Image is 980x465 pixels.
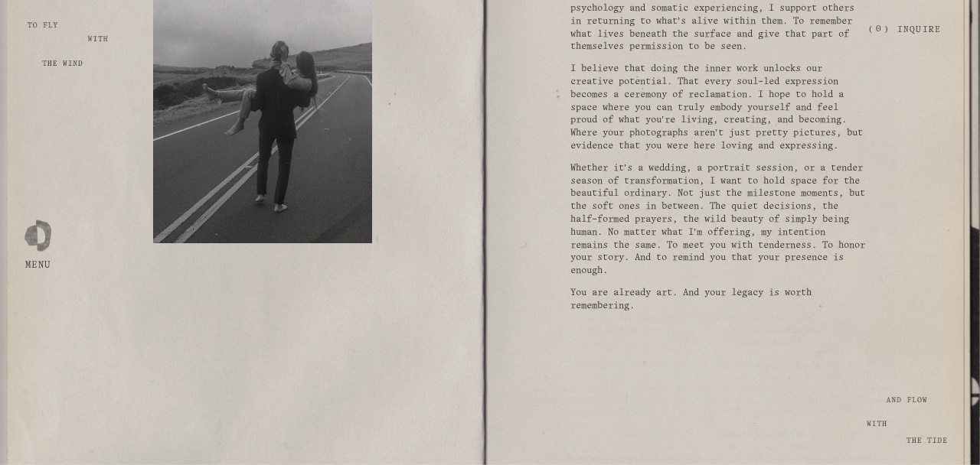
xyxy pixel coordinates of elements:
p: You are already art. And your legacy is worth remembering. [570,287,865,313]
a: Inquire [897,17,941,44]
span: ) [885,25,888,33]
a: 0 items in cart [869,24,887,35]
p: Whether it’s a wedding, a portrait session, or a tender season of transformation, I want to hold ... [570,162,865,278]
span: 0 [876,25,881,33]
p: I believe that doing the inner work unlocks our creative potential. That every soul-led expressio... [570,63,865,153]
span: ( [869,25,872,33]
